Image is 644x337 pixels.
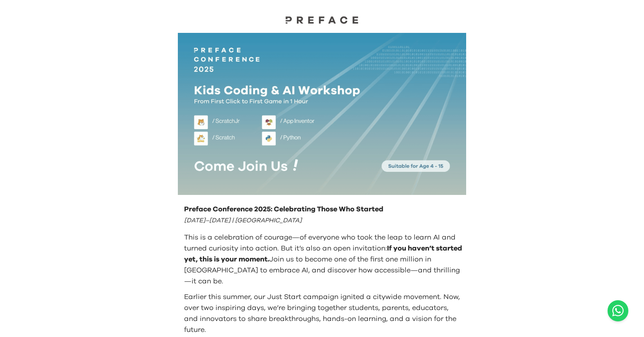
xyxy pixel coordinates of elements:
span: If you haven’t started yet, this is your moment. [184,245,462,263]
a: Chat with us on WhatsApp [608,300,628,321]
p: Preface Conference 2025: Celebrating Those Who Started [184,204,463,215]
img: Preface Logo [283,16,361,24]
p: Earlier this summer, our Just Start campaign ignited a citywide movement. Now, over two inspiring... [184,292,463,335]
img: Kids learning to code [178,33,466,195]
button: Open WhatsApp chat [608,300,628,321]
p: This is a celebration of courage—of everyone who took the leap to learn AI and turned curiosity i... [184,232,463,287]
a: Preface Logo [283,16,361,27]
p: [DATE]–[DATE] | [GEOGRAPHIC_DATA] [184,215,463,226]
